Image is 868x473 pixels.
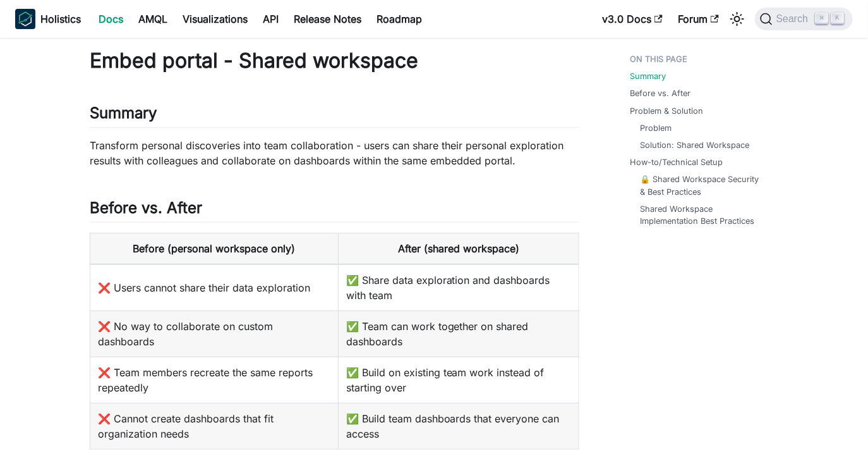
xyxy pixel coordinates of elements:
th: After (shared workspace) [338,233,579,265]
kbd: ⌘ [816,13,828,24]
h1: Embed portal - Shared workspace [90,48,579,73]
a: API [255,9,286,29]
a: Shared Workspace Implementation Best Practices [640,203,759,227]
a: 🔒 Shared Workspace Security & Best Practices [640,173,759,197]
img: Holistics [15,9,35,29]
td: ✅ Share data exploration and dashboards with team [338,264,579,311]
a: Release Notes [286,9,369,29]
a: Before vs. After [630,87,690,99]
td: ❌ Users cannot share their data exploration [90,264,339,311]
a: Visualizations [175,9,255,29]
span: Search [773,13,816,25]
td: ❌ Team members recreate the same reports repeatedly [90,357,339,403]
td: ✅ Build on existing team work instead of starting over [338,357,579,403]
button: Switch between dark and light mode (currently light mode) [727,9,747,29]
a: Problem & Solution [630,105,703,117]
kbd: K [831,13,844,24]
th: Before (personal workspace only) [90,233,339,265]
a: How-to/Technical Setup [630,156,723,168]
h2: Before vs. After [90,199,579,223]
a: HolisticsHolistics [15,9,81,29]
td: ✅ Team can work together on shared dashboards [338,311,579,357]
a: Forum [670,9,726,29]
a: Docs [91,9,131,29]
a: Solution: Shared Workspace [640,139,749,151]
td: ❌ No way to collaborate on custom dashboards [90,311,339,357]
a: v3.0 Docs [594,9,670,29]
button: Search (Command+K) [755,8,853,30]
a: Problem [640,122,672,134]
a: Roadmap [369,9,430,29]
a: AMQL [131,9,175,29]
a: Summary [630,70,666,82]
p: Transform personal discoveries into team collaboration - users can share their personal explorati... [90,138,579,168]
h2: Summary [90,104,579,128]
td: ❌ Cannot create dashboards that fit organization needs [90,403,339,450]
b: Holistics [40,11,81,27]
td: ✅ Build team dashboards that everyone can access [338,403,579,450]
